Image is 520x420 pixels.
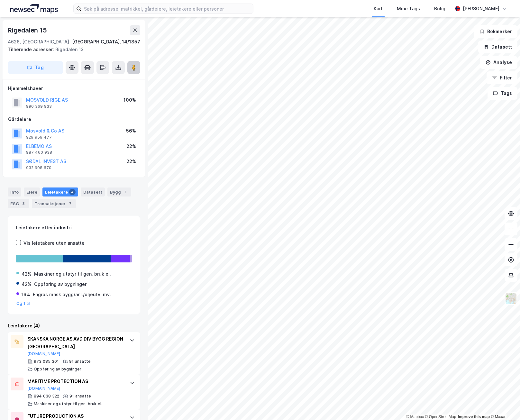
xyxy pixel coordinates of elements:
div: Rigedalen 15 [8,25,48,35]
div: Oppføring av bygninger [34,280,87,288]
div: Bygg [107,187,131,196]
div: 16% [22,291,30,298]
div: 929 959 477 [26,135,52,140]
img: Z [505,292,517,305]
div: Leietakere etter industri [16,224,132,232]
div: Datasett [81,187,105,196]
div: FUTURE PRODUCTION AS [27,412,123,420]
div: Info [8,187,21,196]
div: 894 038 322 [34,394,59,399]
div: Gårdeiere [8,115,140,123]
div: 7 [67,200,73,207]
div: Eiere [24,187,40,196]
div: [PERSON_NAME] [463,5,499,13]
div: 1 [122,189,129,195]
div: Hjemmelshaver [8,85,140,92]
div: Vis leietakere uten ansatte [23,239,85,247]
div: SKANSKA NORGE AS AVD DIV BYGG REGION [GEOGRAPHIC_DATA] [27,335,123,351]
div: 91 ansatte [69,359,91,364]
button: [DOMAIN_NAME] [27,351,60,356]
div: 22% [126,142,136,150]
button: Bokmerker [474,25,517,38]
img: logo.a4113a55bc3d86da70a041830d287a7e.svg [10,4,58,14]
div: Kart [374,5,383,13]
a: Improve this map [458,415,490,419]
div: Rigedalen 13 [8,46,135,53]
div: 42% [22,280,32,288]
button: Tags [488,87,517,100]
div: 990 369 933 [26,104,52,109]
a: Mapbox [406,415,424,419]
div: 932 908 670 [26,165,51,170]
button: Analyse [480,56,517,69]
div: Bolig [434,5,445,13]
div: Mine Tags [397,5,420,13]
div: 3 [20,200,27,207]
button: Og 1 til [16,301,31,306]
div: 100% [123,96,136,104]
div: [GEOGRAPHIC_DATA], 14/1857 [72,38,140,46]
iframe: Chat Widget [488,389,520,420]
div: 4 [69,189,76,195]
button: Datasett [478,41,517,53]
button: Filter [487,71,517,84]
div: 91 ansatte [69,394,91,399]
div: 4626, [GEOGRAPHIC_DATA] [8,38,69,46]
div: Maskiner og utstyr til gen. bruk el. [34,401,102,406]
div: 56% [126,127,136,135]
div: Oppføring av bygninger [34,367,81,372]
input: Søk på adresse, matrikkel, gårdeiere, leietakere eller personer [81,4,253,14]
div: 22% [126,158,136,165]
div: Transaksjoner [32,199,76,208]
div: 987 460 938 [26,150,52,155]
div: 42% [22,270,32,278]
button: Tag [8,61,63,74]
div: Maskiner og utstyr til gen. bruk el. [34,270,111,278]
div: Engros mask bygg/anl./oljeutv. mv. [33,291,111,298]
button: [DOMAIN_NAME] [27,386,60,391]
div: Leietakere [42,187,78,196]
a: OpenStreetMap [425,415,456,419]
div: MARITIME PROTECTION AS [27,378,123,385]
div: ESG [8,199,29,208]
div: 973 085 301 [34,359,59,364]
div: Leietakere (4) [8,322,140,330]
span: Tilhørende adresser: [8,47,55,52]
